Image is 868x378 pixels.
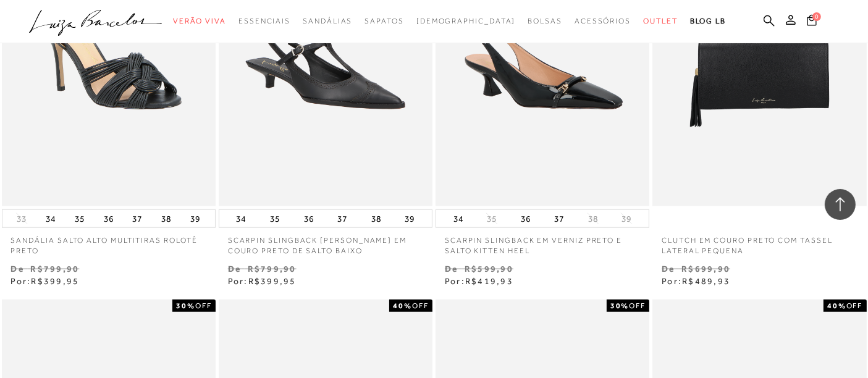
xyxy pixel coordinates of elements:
[187,210,204,227] button: 39
[2,228,216,256] a: SANDÁLIA SALTO ALTO MULTITIRAS ROLOTÊ PRETO
[618,213,635,225] button: 39
[436,228,649,256] a: SCARPIN SLINGBACK EM VERNIZ PRETO E SALTO KITTEN HEEL
[681,264,730,274] small: R$699,90
[158,210,175,227] button: 38
[445,264,458,274] small: De
[248,276,297,286] span: R$399,95
[334,210,351,227] button: 37
[233,210,250,227] button: 34
[575,17,631,25] span: Acessórios
[303,10,352,33] a: categoryNavScreenReaderText
[176,301,195,310] strong: 30%
[364,17,403,25] span: Sapatos
[610,301,630,310] strong: 30%
[300,210,318,227] button: 36
[812,12,821,21] span: 0
[662,264,675,274] small: De
[550,210,568,227] button: 37
[238,10,290,33] a: categoryNavScreenReaderText
[575,10,631,33] a: categoryNavScreenReaderText
[465,276,513,286] span: R$419,93
[228,264,241,274] small: De
[662,276,730,286] span: Por:
[401,210,418,227] button: 39
[248,264,297,274] small: R$799,90
[228,276,297,286] span: Por:
[368,210,385,227] button: 38
[528,10,562,33] a: categoryNavScreenReaderText
[30,264,79,274] small: R$799,90
[416,10,516,33] a: noSubCategoriesText
[629,301,646,310] span: OFF
[195,301,212,310] span: OFF
[11,264,24,274] small: De
[364,10,403,33] a: categoryNavScreenReaderText
[517,210,534,227] button: 36
[483,213,500,225] button: 35
[528,17,562,25] span: Bolsas
[584,213,602,225] button: 38
[682,276,730,286] span: R$489,93
[690,17,726,25] span: BLOG LB
[31,276,79,286] span: R$399,95
[445,276,513,286] span: Por:
[71,210,88,227] button: 35
[393,301,412,310] strong: 40%
[238,17,290,25] span: Essenciais
[690,10,726,33] a: BLOG LB
[416,17,516,25] span: [DEMOGRAPHIC_DATA]
[846,301,863,310] span: OFF
[643,10,678,33] a: categoryNavScreenReaderText
[11,276,80,286] span: Por:
[652,228,866,256] a: CLUTCH EM COURO PRETO COM TASSEL LATERAL PEQUENA
[450,210,467,227] button: 34
[173,10,226,33] a: categoryNavScreenReaderText
[266,210,284,227] button: 35
[643,17,678,25] span: Outlet
[42,210,59,227] button: 34
[219,228,432,256] a: SCARPIN SLINGBACK [PERSON_NAME] EM COURO PRETO DE SALTO BAIXO
[303,17,352,25] span: Sandálias
[465,264,513,274] small: R$599,90
[827,301,846,310] strong: 40%
[803,14,820,30] button: 0
[412,301,429,310] span: OFF
[173,17,226,25] span: Verão Viva
[129,210,146,227] button: 37
[100,210,117,227] button: 36
[13,213,30,225] button: 33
